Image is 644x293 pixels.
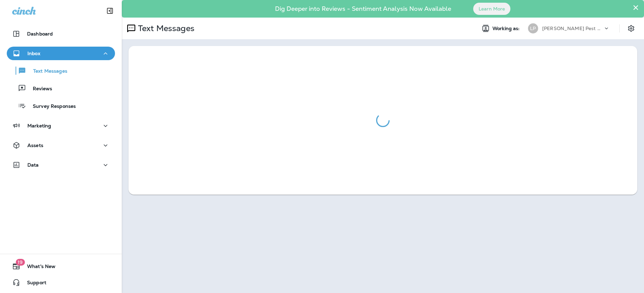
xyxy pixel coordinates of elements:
p: Inbox [27,51,40,56]
button: Inbox [7,47,115,60]
p: Data [27,162,39,168]
button: Learn More [473,3,510,15]
p: Dashboard [27,31,53,36]
button: Collapse Sidebar [100,4,119,18]
span: Support [20,280,46,288]
span: Working as: [492,26,521,31]
button: Settings [625,22,637,34]
p: Text Messages [26,68,67,75]
button: Marketing [7,119,115,132]
p: Text Messages [135,23,194,33]
p: Assets [27,143,43,148]
p: Marketing [27,123,51,128]
span: 19 [16,259,25,266]
button: Survey Responses [7,99,115,113]
button: Close [632,2,639,13]
span: What's New [20,264,55,272]
button: Data [7,158,115,172]
p: [PERSON_NAME] Pest Control [542,26,603,31]
button: Text Messages [7,64,115,78]
button: Support [7,276,115,289]
div: LP [528,23,538,33]
p: Survey Responses [26,103,76,110]
p: Reviews [26,86,52,92]
button: 19What's New [7,260,115,273]
p: Dig Deeper into Reviews - Sentiment Analysis Now Available [255,8,471,10]
button: Assets [7,139,115,152]
button: Reviews [7,81,115,95]
button: Dashboard [7,27,115,41]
